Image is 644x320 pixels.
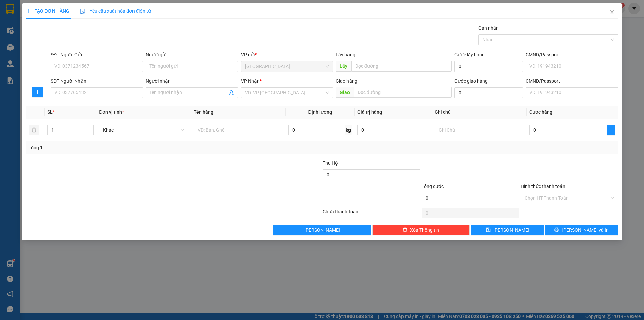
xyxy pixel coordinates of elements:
button: [PERSON_NAME] [273,225,371,235]
span: TẠO ĐƠN HÀNG [26,8,69,14]
th: Ghi chú [432,106,527,119]
span: Cước hàng [529,109,552,115]
button: printer[PERSON_NAME] và In [545,225,618,235]
span: Giao [336,87,354,98]
div: VP gửi [241,51,333,58]
span: Thu Hộ [323,160,338,166]
img: icon [80,9,86,14]
span: SL [47,109,53,115]
input: Cước giao hàng [454,87,523,98]
span: plus [26,9,31,13]
label: Cước giao hàng [454,78,488,84]
span: Khác [103,125,184,135]
span: Xóa Thông tin [410,226,439,234]
span: Lấy hàng [336,52,355,57]
input: Cước lấy hàng [454,61,523,72]
button: deleteXóa Thông tin [372,225,470,235]
input: Ghi Chú [435,125,524,135]
span: save [486,227,491,233]
div: SĐT Người Nhận [51,77,143,85]
span: Đà Lạt [245,61,329,72]
span: [PERSON_NAME] [304,226,340,234]
button: Close [603,3,622,22]
span: delete [402,227,407,233]
span: plus [33,89,43,95]
span: printer [554,227,559,233]
span: Giao hàng [336,78,357,84]
span: [PERSON_NAME] và In [562,226,609,234]
div: Chưa thanh toán [322,208,421,220]
span: user-add [229,90,234,95]
span: Tên hàng [194,109,213,115]
span: kg [345,125,352,135]
div: CMND/Passport [526,51,618,58]
input: Dọc đường [351,61,452,72]
div: Người nhận [146,77,238,85]
span: Đơn vị tính [99,109,124,115]
div: Tổng: 1 [29,144,249,151]
span: plus [607,127,615,133]
button: delete [29,125,39,135]
span: [PERSON_NAME] [493,226,529,234]
button: plus [607,125,615,135]
label: Hình thức thanh toán [521,184,565,189]
span: Yêu cầu xuất hóa đơn điện tử [80,8,151,14]
button: save[PERSON_NAME] [471,225,544,235]
span: Giá trị hàng [357,109,382,115]
span: Định lượng [308,109,332,115]
label: Cước lấy hàng [454,52,485,57]
div: SĐT Người Gửi [51,51,143,58]
div: CMND/Passport [526,77,618,85]
input: VD: Bàn, Ghế [194,125,283,135]
span: close [609,10,615,15]
span: VP Nhận [241,78,260,84]
span: Lấy [336,61,351,72]
label: Gán nhãn [478,25,499,31]
div: Người gửi [146,51,238,58]
button: plus [32,87,43,97]
input: Dọc đường [354,87,452,98]
input: 0 [357,125,429,135]
span: Tổng cước [422,184,444,189]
